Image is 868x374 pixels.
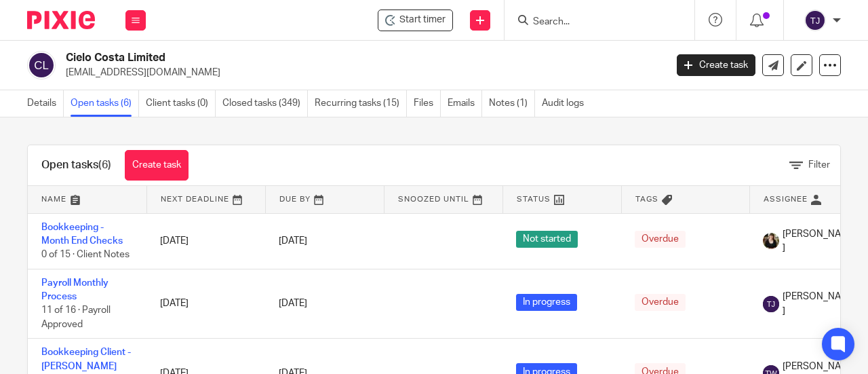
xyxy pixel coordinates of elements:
a: Create task [125,150,189,181]
span: [PERSON_NAME] [783,290,854,318]
span: [DATE] [279,236,307,246]
span: 11 of 16 · Payroll Approved [41,306,111,330]
span: Overdue [635,294,686,311]
img: svg%3E [763,296,779,312]
img: svg%3E [27,51,56,79]
a: Files [414,90,441,117]
a: Open tasks (6) [71,90,139,117]
a: Closed tasks (349) [222,90,308,117]
img: Pixie [27,11,95,29]
a: Create task [677,54,755,76]
div: Cielo Costa Limited [378,10,453,31]
span: [PERSON_NAME] [783,227,854,255]
a: Client tasks (0) [146,90,216,117]
span: Snoozed Until [398,195,469,203]
a: Audit logs [542,90,591,117]
span: Overdue [635,231,686,248]
a: Notes (1) [489,90,535,117]
a: Bookkeeping Client - [PERSON_NAME] [41,348,131,371]
span: 0 of 15 · Client Notes [41,250,130,259]
a: Payroll Monthly Process [41,278,108,301]
h1: Open tasks [41,158,111,172]
img: svg%3E [804,10,826,31]
h2: Cielo Costa Limited [66,51,538,65]
a: Details [27,90,64,117]
span: Filter [808,160,830,170]
img: Helen%20Campbell.jpeg [763,233,779,249]
span: Start timer [399,13,446,27]
span: (6) [98,160,111,170]
span: In progress [516,294,577,311]
span: Status [517,195,551,203]
a: Recurring tasks (15) [315,90,407,117]
td: [DATE] [146,213,265,269]
td: [DATE] [146,269,265,339]
a: Bookkeeping - Month End Checks [41,223,123,246]
input: Search [532,16,654,29]
span: [DATE] [279,299,307,309]
span: Not started [516,231,578,248]
span: Tags [635,195,658,203]
a: Emails [448,90,482,117]
p: [EMAIL_ADDRESS][DOMAIN_NAME] [66,66,656,79]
